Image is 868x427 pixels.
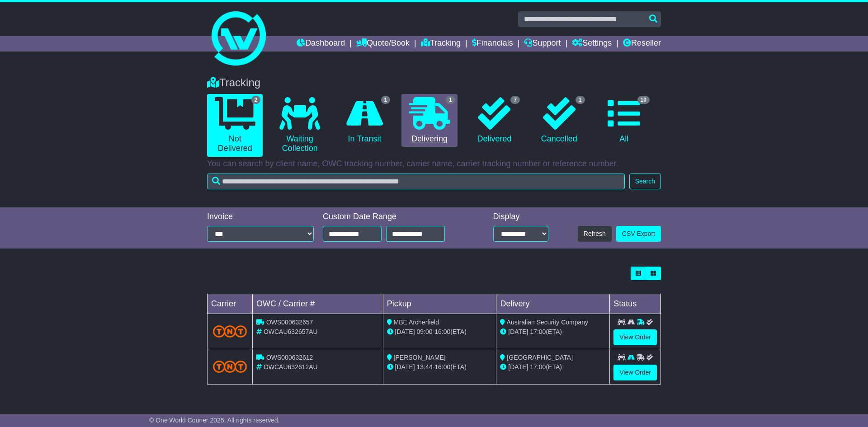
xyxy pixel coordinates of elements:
[530,328,546,335] span: 17:00
[337,94,392,147] a: 1 In Transit
[524,36,561,52] a: Support
[623,36,661,52] a: Reseller
[394,319,439,326] span: MBE Archerfield
[613,329,657,345] a: View Order
[213,325,247,338] img: TNT_Domestic.png
[401,94,457,147] a: 1 Delivering
[578,226,612,242] button: Refresh
[266,354,313,361] span: OWS000632612
[493,212,548,222] div: Display
[507,319,589,326] span: Australian Security Company
[637,96,650,104] span: 10
[203,76,665,89] div: Tracking
[297,36,345,52] a: Dashboard
[417,328,433,335] span: 09:00
[149,417,280,424] span: © One World Courier 2025. All rights reserved.
[472,36,513,52] a: Financials
[207,94,263,157] a: 2 Not Delivered
[387,362,493,372] div: - (ETA)
[264,328,318,335] span: OWCAU632657AU
[531,94,587,147] a: 1 Cancelled
[417,363,433,371] span: 13:44
[576,96,585,104] span: 1
[496,294,610,314] td: Delivery
[207,212,314,222] div: Invoice
[272,94,327,157] a: Waiting Collection
[508,363,528,371] span: [DATE]
[613,365,657,380] a: View Order
[213,361,247,373] img: TNT_Domestic.png
[610,294,661,314] td: Status
[395,363,415,371] span: [DATE]
[500,327,606,337] div: (ETA)
[510,96,520,104] span: 7
[208,294,253,314] td: Carrier
[507,354,573,361] span: [GEOGRAPHIC_DATA]
[394,354,446,361] span: [PERSON_NAME]
[434,363,450,371] span: 16:00
[530,363,546,371] span: 17:00
[508,328,528,335] span: [DATE]
[264,363,318,371] span: OWCAU632612AU
[629,174,661,189] button: Search
[381,96,391,104] span: 1
[356,36,410,52] a: Quote/Book
[421,36,461,52] a: Tracking
[467,94,522,147] a: 7 Delivered
[500,362,606,372] div: (ETA)
[266,319,313,326] span: OWS000632657
[395,328,415,335] span: [DATE]
[383,294,496,314] td: Pickup
[572,36,612,52] a: Settings
[387,327,493,337] div: - (ETA)
[434,328,450,335] span: 16:00
[207,159,661,169] p: You can search by client name, OWC tracking number, carrier name, carrier tracking number or refe...
[251,96,261,104] span: 2
[446,96,455,104] span: 1
[616,226,661,242] a: CSV Export
[253,294,383,314] td: OWC / Carrier #
[596,94,652,147] a: 10 All
[323,212,468,222] div: Custom Date Range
